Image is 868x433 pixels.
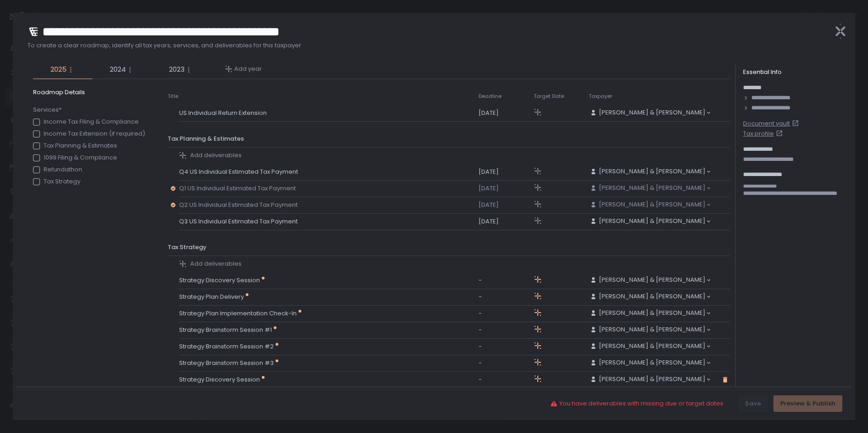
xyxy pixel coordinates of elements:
td: [DATE] [478,180,533,197]
span: [PERSON_NAME] & [PERSON_NAME] [599,276,705,284]
span: 2024 [110,64,126,75]
th: Title [167,88,179,105]
td: - [478,305,533,322]
div: Essential Info [743,68,848,76]
span: [PERSON_NAME] & [PERSON_NAME] [599,359,705,367]
div: Search for option [589,200,711,210]
span: Roadmap Details [33,88,149,97]
span: [PERSON_NAME] & [PERSON_NAME] [599,309,705,317]
div: Search for option [589,167,711,177]
span: Strategy Discovery Session [179,376,264,384]
td: [DATE] [478,213,533,230]
th: Target Date [533,88,588,105]
span: [PERSON_NAME] & [PERSON_NAME] [599,217,705,225]
td: - [478,355,533,371]
td: - [478,289,533,305]
td: [DATE] [478,197,533,213]
div: Search for option [589,184,711,193]
div: Search for option [589,375,711,384]
div: Search for option [589,108,711,118]
span: Q2 US Individual Estimated Tax Payment [179,201,301,209]
span: To create a clear roadmap, identify all tax years, services, and deliverables for this taxpayer [28,41,826,50]
div: Search for option [589,217,711,226]
div: Search for option [589,292,711,302]
span: Q1 US Individual Estimated Tax Payment [179,184,299,193]
span: [PERSON_NAME] & [PERSON_NAME] [599,292,705,301]
span: Tax Planning & Estimates [168,134,244,143]
span: [PERSON_NAME] & [PERSON_NAME] [599,200,705,209]
div: Search for option [589,276,711,285]
span: You have deliverables with missing due or target dates [559,399,723,408]
div: Search for option [589,309,711,318]
td: - [478,272,533,289]
span: [PERSON_NAME] & [PERSON_NAME] [599,342,705,350]
span: [PERSON_NAME] & [PERSON_NAME] [599,108,705,117]
div: Search for option [589,325,711,335]
span: [PERSON_NAME] & [PERSON_NAME] [599,325,705,334]
th: Taxpayer [588,88,711,105]
span: US Individual Return Extension [179,109,271,117]
span: 2025 [51,64,67,75]
a: Document vault [743,120,848,128]
span: [PERSON_NAME] & [PERSON_NAME] [599,167,705,176]
span: Q3 US Individual Estimated Tax Payment [179,217,301,226]
td: - [478,338,533,355]
a: Tax profile [743,130,848,138]
td: [DATE] [478,164,533,180]
td: [DATE] [478,105,533,121]
span: Tax Strategy [168,243,207,251]
button: Add year [225,65,262,73]
span: Strategy Plan Delivery [179,293,248,301]
span: Add deliverables [190,260,242,268]
th: Deadline [478,88,533,105]
span: Strategy Brainstorm Session #2 [179,342,277,351]
td: - [478,371,533,388]
span: [PERSON_NAME] & [PERSON_NAME] [599,184,705,192]
span: Strategy Brainstorm Session #3 [179,359,277,367]
span: 2023 [169,64,185,75]
span: Q4 US Individual Estimated Tax Payment [179,168,302,176]
div: Search for option [589,342,711,351]
span: Strategy Plan Implementation Check-In [179,309,300,318]
span: Strategy Discovery Session [179,276,264,285]
span: Add deliverables [190,151,242,160]
div: Search for option [589,359,711,368]
td: - [478,322,533,338]
span: Services* [33,106,145,114]
span: [PERSON_NAME] & [PERSON_NAME] [599,375,705,383]
span: Strategy Brainstorm Session #1 [179,326,276,334]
